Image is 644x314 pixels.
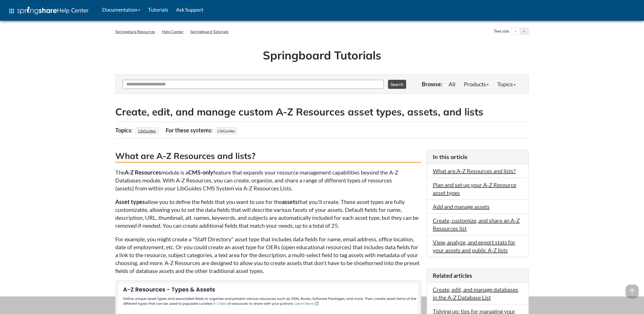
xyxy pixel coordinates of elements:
[433,153,523,161] h3: In this article
[120,47,524,63] h1: Springboard Tutorials
[433,181,516,196] a: Plan and set up your A-Z Resource asset types
[115,150,421,163] h3: What are A-Z Resources and lists?
[388,80,406,89] button: Search
[433,203,490,210] a: Add and manage assets
[115,125,134,136] div: Topics:
[216,127,237,134] span: LibGuides
[188,169,213,176] strong: CMS-only
[433,167,516,174] a: What are A-Z Resources and lists?
[115,105,529,119] h2: Create, edit, and manage custom A-Z Resources asset types, assets, and lists
[511,28,520,35] button: Decrease text size
[162,29,184,34] a: Help Center
[422,80,442,88] p: Browse:
[8,8,15,14] span: apps
[444,78,460,90] a: All
[17,7,57,14] img: Springshare
[460,78,493,90] a: Products
[98,3,144,17] a: Documentation
[520,28,528,35] button: Increase text size
[493,78,520,90] a: Topics
[493,28,511,35] div: Text size:
[125,169,161,176] strong: A-Z Resources
[4,3,93,20] a: apps Help Center
[115,198,421,229] p: allow you to define the fields that you want to use for the that you'll create. These asset types...
[433,217,520,232] a: Create, customize, and share an A-Z Resources list
[137,127,157,135] a: LibGuides
[433,239,515,253] a: View, analyze, and export stats for your assets and public A-Z lists
[172,3,207,17] a: Ask Support
[115,198,145,205] strong: Asset types
[433,286,518,301] a: Create, edit, and manage databases in the A-Z Database List
[110,301,534,310] div: This site uses cookies as well as records your IP address for usage statistics.
[144,3,172,17] a: Tutorials
[57,7,89,14] span: Help Center
[115,29,155,34] a: Springshare Resources
[190,29,229,34] a: Springboard Tutorials
[166,125,214,136] div: For these systems:
[433,272,472,279] span: Related articles
[626,285,638,297] span: arrow_upward
[115,168,421,192] p: The module is a feature that expands your resource management capabilities beyond the A-Z Databas...
[626,285,638,292] a: arrow_upward
[115,235,421,275] p: For example, you might create a "Staff Directory" asset type that includes data fields for name, ...
[282,198,298,205] strong: assets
